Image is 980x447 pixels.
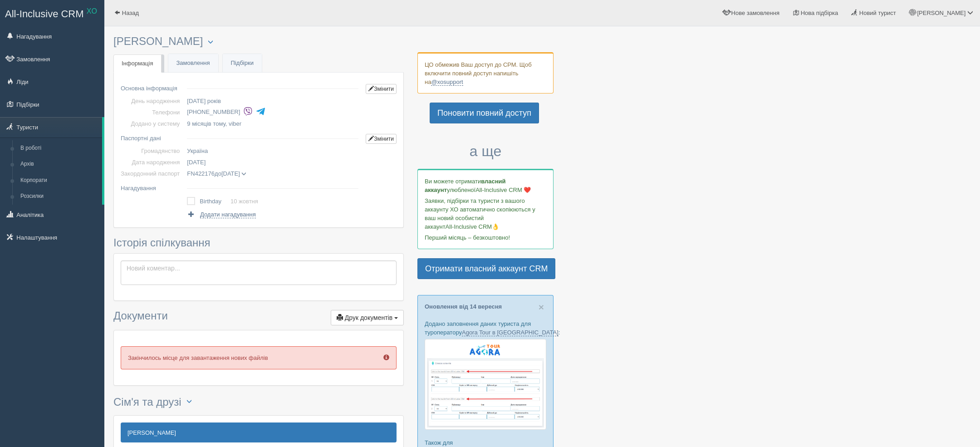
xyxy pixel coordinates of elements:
td: Birthday [200,195,230,208]
p: Додано заповнення даних туриста для туроператору : [425,319,546,337]
p: Заявки, підбірки та туристи з вашого аккаунту ХО автоматично скопіюються у ваш новий особистий ак... [425,196,546,231]
img: telegram-colored-4375108.svg [256,107,265,116]
span: All-Inclusive CRM ❤️ [475,187,531,193]
a: В роботі [16,140,102,157]
li: [PHONE_NUMBER] [187,106,362,118]
td: Україна [183,145,362,157]
td: Громадянство [121,145,183,157]
p: Перший місяць – безкоштовно! [425,233,546,242]
span: × [539,302,544,312]
img: agora-tour-%D1%84%D0%BE%D1%80%D0%BC%D0%B0-%D0%B1%D1%80%D0%BE%D0%BD%D1%8E%D0%B2%D0%B0%D0%BD%D0%BD%... [425,339,546,430]
button: Друк документів [331,310,404,325]
div: ЦО обмежив Ваш доступ до СРМ. Щоб включити повний доступ напишіть на [417,52,554,93]
a: Змінити [366,134,397,144]
td: Телефони [121,107,183,118]
a: [PERSON_NAME] [121,422,397,442]
h3: [PERSON_NAME] [113,35,404,48]
h3: а ще [417,143,554,159]
td: Основна інформація [121,79,183,95]
td: День народження [121,95,183,107]
td: , viber [183,118,362,129]
a: Корпорати [16,172,102,189]
a: Архів [16,156,102,172]
a: Інформація [113,54,162,73]
a: All-Inclusive CRM XO [0,0,104,25]
span: Назад [122,10,139,16]
a: Підбірки [223,54,262,73]
a: Agora Tour в [GEOGRAPHIC_DATA] [462,329,559,336]
a: Змінити [366,84,397,94]
a: 10 жовтня [230,198,258,205]
p: Закінчилось місце для завантаження нових файлів [121,346,397,369]
img: viber-colored.svg [243,107,253,116]
span: All-Inclusive CRM👌 [446,223,500,230]
td: Нагадування [121,179,183,194]
span: Інформація [122,60,153,67]
a: @xosupport [431,79,463,86]
b: власний аккаунт [425,178,506,193]
a: Оновлення від 14 вересня [425,303,502,310]
span: до [187,170,246,177]
span: 9 місяців тому [187,120,225,127]
span: Нове замовлення [731,10,779,16]
h3: Історія спілкування [113,237,404,249]
span: [PERSON_NAME] [917,10,965,16]
a: Отримати власний аккаунт CRM [417,258,555,279]
span: Додати нагадування [200,211,256,218]
button: Close [539,302,544,312]
h3: Документи [113,310,404,325]
span: [DATE] [187,159,206,166]
sup: XO [87,7,97,15]
span: FN422176 [187,170,215,177]
td: Додано у систему [121,118,183,129]
a: Розсилки [16,188,102,205]
span: Друк документів [345,314,392,321]
span: Новий турист [859,10,896,16]
span: All-Inclusive CRM [5,8,84,20]
h3: Сім'я та друзі [113,395,404,411]
a: Додати нагадування [187,210,255,219]
td: Закордонний паспорт [121,168,183,179]
span: Нова підбірка [801,10,838,16]
a: Поновити повний доступ [430,103,539,123]
p: Ви можете отримати улюбленої [425,177,546,194]
td: Паспортні дані [121,129,183,145]
span: [DATE] [221,170,240,177]
a: Замовлення [168,54,218,73]
td: [DATE] років [183,95,362,107]
td: Дата народження [121,157,183,168]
